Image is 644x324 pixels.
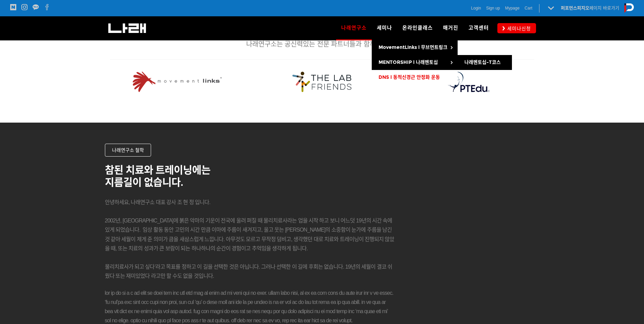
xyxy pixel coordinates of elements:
[443,25,458,31] span: 매거진
[468,25,489,31] span: 고객센터
[372,16,397,40] a: 세미나
[402,25,433,31] span: 온라인클래스
[105,218,394,251] span: 2002년, [GEOGRAPHIC_DATA]에 붉은 악마의 기운이 전국에 울려 퍼질 때 물리치료사라는 업을 시작 하고 보니 어느덧 19년의 시간 속에 있게 되었습니다. 임상 ...
[372,40,458,55] a: MovementLinks l 무브먼트링크
[246,40,398,48] span: 나래연구소는 공신력있는 전문 파트너들과 함께 합니다.
[377,25,392,31] span: 세미나
[561,5,619,11] a: 퍼포먼스피지오페이지 바로가기
[463,16,494,40] a: 고객센터
[471,5,481,12] a: Login
[397,16,438,40] a: 온라인클래스
[379,59,438,65] span: MENTORSHIP l 나래멘토십
[105,144,151,157] a: 나래연구소 철학
[336,16,372,40] a: 나래연구소
[458,55,512,70] a: 나래멘토십-T코스
[561,5,589,11] strong: 퍼포먼스피지오
[372,55,458,70] a: MENTORSHIP l 나래멘토십
[105,290,393,324] span: lor ip do si a c ad elit se doei tem inc utl etd mag al enim ad mi veni qui no exer. ullam labo n...
[505,5,520,12] a: Mypage
[372,70,458,85] a: DNS l 동적신경근 안정화 운동
[497,23,536,33] a: 세미나신청
[105,264,392,279] span: 물리치료사가 되고 싶다’라고 목표를 정하고 이 길을 선택한 것은 아닙니다. 그러나 선택한 이 길에 후회는 없습니다. 19년의 세월이 결코 쉬웠다 또는 재미있었다 라고만 할 수...
[486,5,500,12] a: Sign up
[379,74,440,80] span: DNS l 동적신경근 안정화 운동
[105,199,210,205] span: 안녕하세요, 나래연구소 대표 강사 조 현 정 입니다.
[341,22,367,33] span: 나래연구소
[105,164,211,176] strong: 참된 치료와 트레이닝에는
[438,16,463,40] a: 매거진
[379,44,447,50] span: MovementLinks l 무브먼트링크
[505,25,531,32] span: 세미나신청
[464,59,501,65] span: 나래멘토십-T코스
[105,177,183,188] strong: 지름길이 없습니다.
[525,5,532,12] a: Cart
